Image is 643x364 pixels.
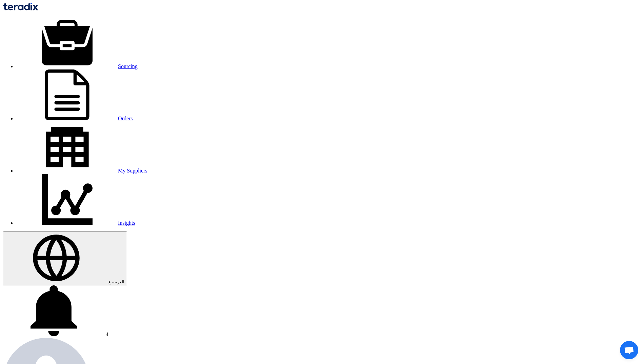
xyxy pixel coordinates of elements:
img: Teradix logo [3,3,38,11]
a: My Suppliers [16,168,147,174]
a: Insights [16,220,135,226]
span: 4 [106,331,108,337]
span: ع [108,279,111,284]
span: العربية [112,279,124,284]
a: Orders [16,116,133,121]
button: العربية ع [3,231,127,285]
a: Sourcing [16,63,138,69]
a: Open chat [620,341,638,359]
